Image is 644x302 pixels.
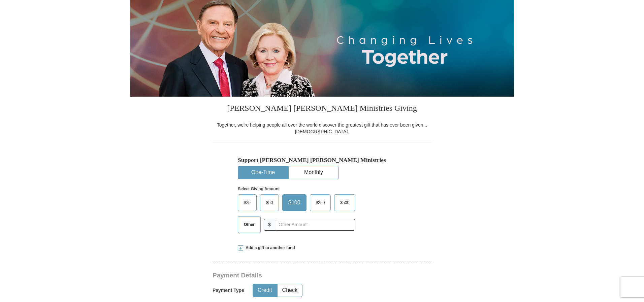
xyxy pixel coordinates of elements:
[213,122,431,135] div: Together, we're helping people all over the world discover the greatest gift that has ever been g...
[213,97,431,122] h3: [PERSON_NAME] [PERSON_NAME] Ministries Giving
[213,288,244,293] h5: Payment Type
[238,157,406,164] h5: Support [PERSON_NAME] [PERSON_NAME] Ministries
[253,284,277,297] button: Credit
[264,219,275,231] span: $
[263,198,276,208] span: $50
[275,219,355,231] input: Other Amount
[337,198,353,208] span: $500
[243,245,295,251] span: Add a gift to another fund
[238,166,288,179] button: One-Time
[238,187,280,191] strong: Select Giving Amount
[313,198,328,208] span: $250
[289,166,339,179] button: Monthly
[285,198,304,208] span: $100
[240,220,258,230] span: Other
[278,284,302,297] button: Check
[240,198,254,208] span: $25
[213,272,384,279] h3: Payment Details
